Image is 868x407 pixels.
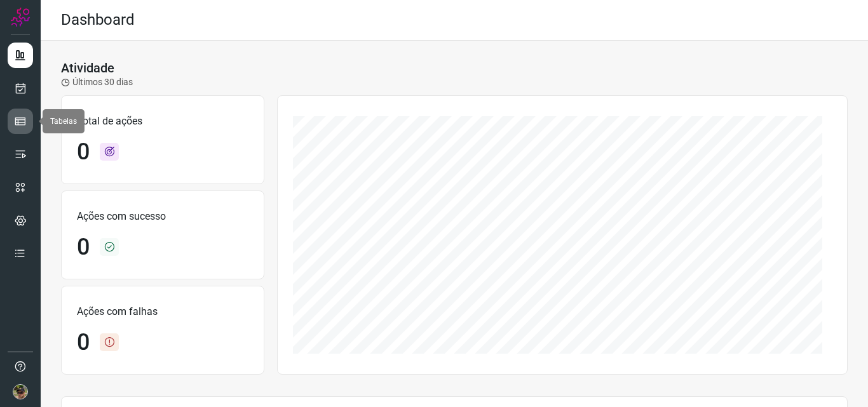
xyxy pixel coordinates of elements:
[77,234,90,261] h1: 0
[50,117,77,126] span: Tabelas
[61,76,133,89] p: Últimos 30 dias
[61,11,135,29] h2: Dashboard
[11,8,30,27] img: Logo
[13,384,28,399] img: 6adef898635591440a8308d58ed64fba.jpg
[77,114,248,129] p: Total de ações
[77,138,90,166] h1: 0
[77,329,90,356] h1: 0
[77,209,248,224] p: Ações com sucesso
[61,60,114,76] h3: Atividade
[77,304,248,319] p: Ações com falhas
